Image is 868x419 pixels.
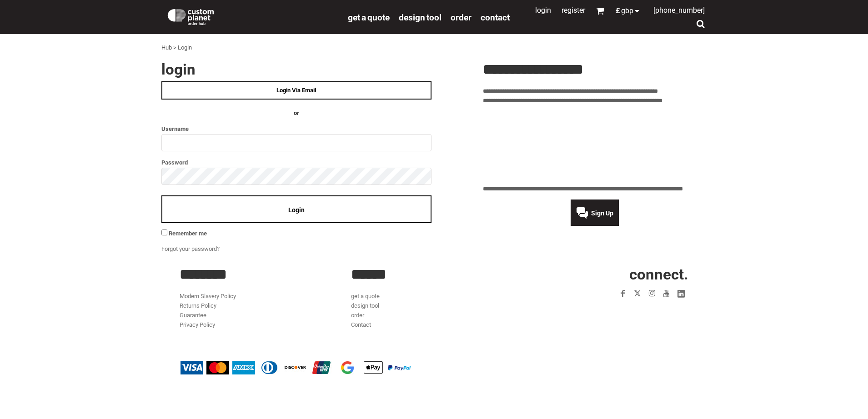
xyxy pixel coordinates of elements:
[161,44,172,51] a: Hub
[276,87,316,94] span: Login Via Email
[362,361,385,374] img: Apple Pay
[180,302,216,309] a: Returns Policy
[178,43,192,53] div: Login
[348,12,390,23] span: get a quote
[351,293,380,299] a: get a quote
[161,2,343,30] a: Custom Planet
[336,361,359,374] img: Google Pay
[288,206,305,214] span: Login
[258,361,281,374] img: Diners Club
[621,7,633,15] span: GBP
[206,361,229,374] img: Mastercard
[284,361,307,374] img: Discover
[451,12,472,22] a: order
[351,312,364,319] a: order
[180,293,236,299] a: Modern Slavery Policy
[351,321,371,328] a: Contact
[161,109,431,118] h4: OR
[161,245,220,252] a: Forgot your password?
[563,306,688,317] iframe: Customer reviews powered by Trustpilot
[161,124,431,134] label: Username
[388,365,411,370] img: PayPal
[591,209,613,217] span: Sign Up
[310,361,333,374] img: China UnionPay
[180,321,215,328] a: Privacy Policy
[161,62,431,77] h2: Login
[481,12,510,22] a: Contact
[161,157,431,168] label: Password
[232,361,255,374] img: American Express
[399,12,442,22] a: design tool
[173,43,176,53] div: >
[451,12,472,23] span: order
[481,12,510,23] span: Contact
[348,12,390,22] a: get a quote
[161,229,167,235] input: Remember me
[535,6,551,15] a: Login
[483,111,707,179] iframe: Customer reviews powered by Trustpilot
[562,6,585,15] a: Register
[169,230,207,237] span: Remember me
[616,7,621,15] span: £
[166,7,216,25] img: Custom Planet
[161,81,431,100] a: Login Via Email
[522,267,688,282] h2: CONNECT.
[399,12,442,23] span: design tool
[181,361,203,374] img: Visa
[180,312,206,319] a: Guarantee
[653,6,705,15] span: [PHONE_NUMBER]
[351,302,379,309] a: design tool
